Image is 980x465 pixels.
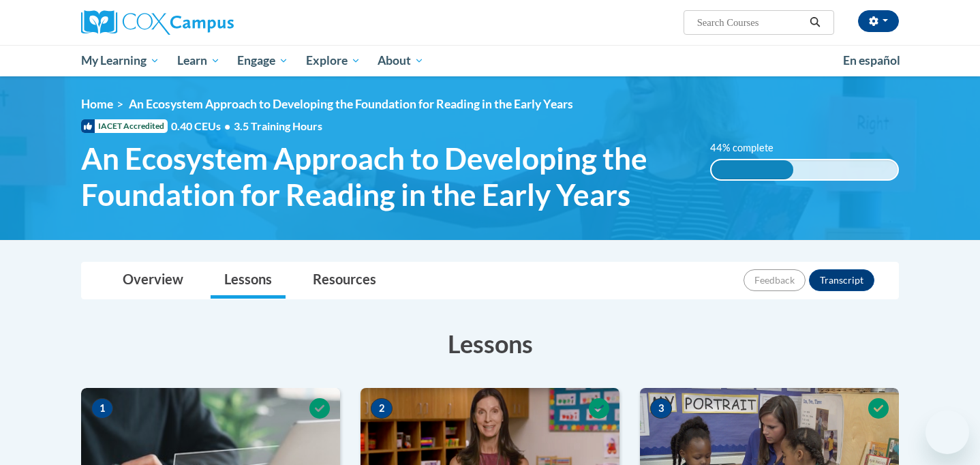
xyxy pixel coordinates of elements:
a: Resources [299,262,390,299]
span: An Ecosystem Approach to Developing the Foundation for Reading in the Early Years [129,97,573,111]
div: 44% complete [711,160,793,179]
span: Explore [306,52,361,69]
a: Learn [168,45,229,76]
button: Transcript [809,269,874,291]
span: En español [843,53,900,67]
span: My Learning [81,52,159,69]
a: Cox Campus [81,10,340,35]
div: Main menu [61,45,919,76]
a: Explore [297,45,369,76]
input: Search Courses [696,14,805,31]
span: An Ecosystem Approach to Developing the Foundation for Reading in the Early Years [81,140,690,213]
span: 0.40 CEUs [171,119,234,134]
a: Engage [228,45,297,76]
label: 44% complete [710,140,788,155]
button: Account Settings [858,10,899,32]
span: • [224,119,230,132]
img: Cox Campus [81,10,234,35]
span: 3.5 Training Hours [234,119,322,132]
span: About [378,52,424,69]
a: En español [834,46,909,75]
button: Feedback [744,269,806,291]
span: 1 [91,398,113,419]
span: Learn [177,52,220,69]
span: 3 [650,398,672,419]
span: IACET Accredited [81,119,168,133]
span: 2 [371,398,393,419]
a: My Learning [72,45,168,76]
h3: Lessons [81,327,899,361]
a: Overview [109,262,197,299]
button: Search [805,14,825,31]
a: Lessons [211,262,286,299]
a: Home [81,97,113,111]
iframe: Button to launch messaging window [925,410,969,454]
a: About [369,45,433,76]
span: Engage [237,52,288,69]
